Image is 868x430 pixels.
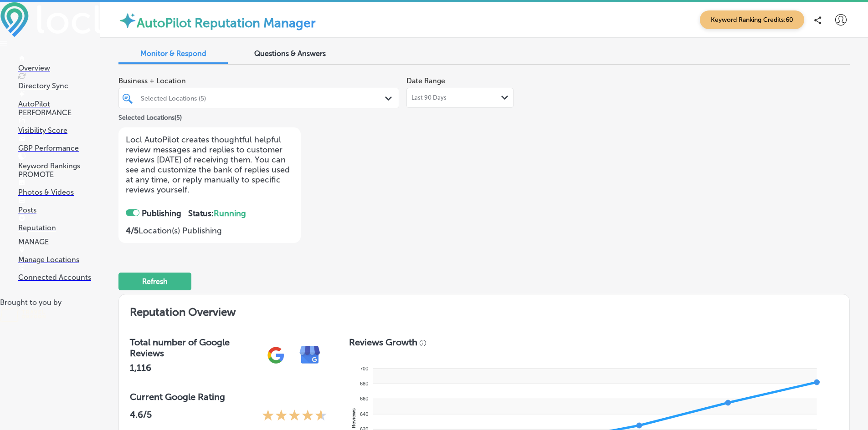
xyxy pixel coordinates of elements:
[18,126,100,135] p: Visibility Score
[18,135,100,152] a: GBP Performance
[18,153,100,170] a: Keyword Rankings
[126,226,293,236] p: Location(s) Publishing
[406,76,445,85] label: Date Range
[130,409,152,423] p: 4.6 /5
[360,396,368,401] tspan: 660
[293,338,327,372] img: e7ababfa220611ac49bdb491a11684a6.png
[18,162,100,170] p: Keyword Rankings
[18,64,100,72] p: Overview
[142,208,181,218] strong: Publishing
[130,362,259,373] h2: 1,116
[18,197,100,214] a: Posts
[351,408,356,428] text: Reviews
[118,110,182,121] p: Selected Locations ( 5 )
[130,391,327,402] h3: Current Google Rating
[18,247,100,264] a: Manage Locations
[118,273,191,290] button: Refresh
[18,188,100,197] p: Photos & Videos
[118,11,137,30] img: autopilot-icon
[700,10,804,29] span: Keyword Ranking Credits: 60
[360,366,368,371] tspan: 700
[349,337,417,348] h3: Reviews Growth
[18,170,100,179] p: PROMOTE
[126,226,139,236] strong: 4 / 5
[140,49,206,58] span: Monitor & Respond
[137,15,316,30] label: AutoPilot Reputation Manager
[188,208,246,218] strong: Status:
[18,100,100,108] p: AutoPilot
[18,91,100,108] a: AutoPilot
[259,338,293,372] img: gPZS+5FD6qPJAAAAABJRU5ErkJggg==
[18,206,100,214] p: Posts
[18,179,100,197] a: Photos & Videos
[18,81,100,90] p: Directory Sync
[119,294,849,326] h2: Reputation Overview
[254,49,326,58] span: Questions & Answers
[411,94,447,101] span: Last 90 Days
[18,223,100,232] p: Reputation
[360,381,368,386] tspan: 680
[141,94,386,102] div: Selected Locations (5)
[126,135,293,195] p: Locl AutoPilot creates thoughtful helpful review messages and replies to customer reviews [DATE] ...
[18,55,100,72] a: Overview
[118,76,399,85] span: Business + Location
[18,264,100,282] a: Connected Accounts
[18,144,100,152] p: GBP Performance
[18,73,100,90] a: Directory Sync
[18,108,100,117] p: PERFORMANCE
[18,117,100,135] a: Visibility Score
[360,411,368,417] tspan: 640
[18,215,100,232] a: Reputation
[214,208,246,218] span: Running
[18,255,100,264] p: Manage Locations
[18,273,100,282] p: Connected Accounts
[130,337,259,359] h3: Total number of Google Reviews
[18,238,100,246] p: MANAGE
[262,409,327,423] div: 4.6 Stars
